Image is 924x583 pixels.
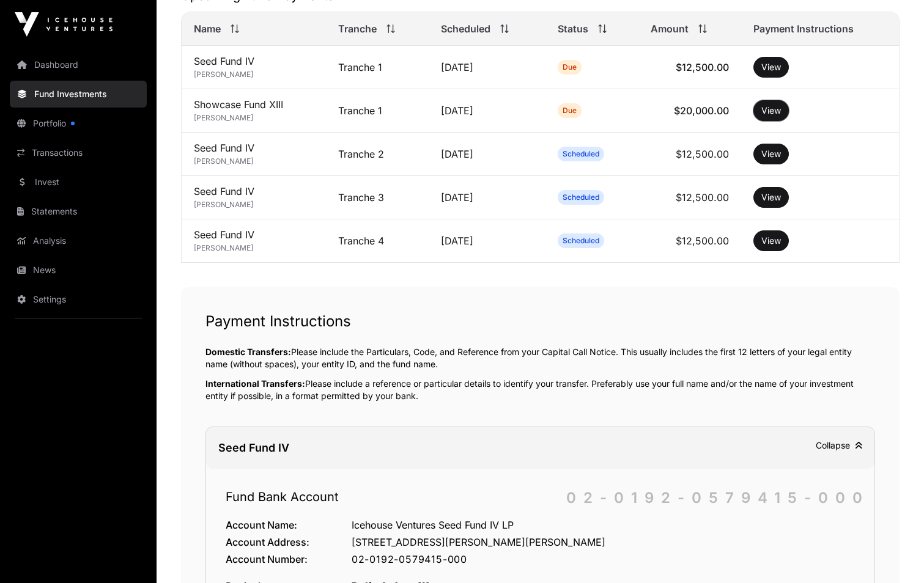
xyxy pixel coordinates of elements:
[10,51,147,78] a: Dashboard
[326,89,429,133] td: Tranche 1
[753,230,789,251] button: View
[10,286,147,313] a: Settings
[558,21,588,36] span: Status
[226,552,352,566] div: Account Number:
[15,12,113,37] img: Icehouse Ventures Logo
[352,552,855,566] div: 02-0192-0579415-000
[326,176,429,219] td: Tranche 3
[563,149,599,159] span: Scheduled
[753,21,854,36] span: Payment Instructions
[676,148,729,160] span: $12,500.00
[753,187,789,208] button: View
[10,227,147,254] a: Analysis
[753,57,789,78] button: View
[563,106,577,116] span: Due
[10,110,147,137] a: Portfolio
[429,46,545,89] td: [DATE]
[194,156,253,166] span: [PERSON_NAME]
[352,535,855,549] div: [STREET_ADDRESS][PERSON_NAME][PERSON_NAME]
[182,176,326,219] td: Seed Fund IV
[429,89,545,133] td: [DATE]
[429,176,545,219] td: [DATE]
[674,105,729,117] span: $20,000.00
[676,61,729,73] span: $12,500.00
[863,524,924,583] iframe: Chat Widget
[194,243,253,252] span: [PERSON_NAME]
[566,488,870,508] div: 02-0192-0579415-000
[338,21,377,36] span: Tranche
[205,346,291,357] span: Domestic Transfers:
[441,21,490,36] span: Scheduled
[816,440,862,450] span: Collapse
[205,378,875,402] p: Please include a reference or particular details to identify your transfer. Preferably use your f...
[194,113,253,122] span: [PERSON_NAME]
[753,144,789,164] button: View
[676,235,729,247] span: $12,500.00
[182,219,326,263] td: Seed Fund IV
[226,535,352,549] div: Account Address:
[429,219,545,263] td: [DATE]
[753,100,789,121] button: View
[10,198,147,225] a: Statements
[194,21,221,36] span: Name
[651,21,689,36] span: Amount
[563,236,599,246] span: Scheduled
[326,133,429,176] td: Tranche 2
[10,81,147,108] a: Fund Investments
[563,62,577,72] span: Due
[352,518,855,532] div: Icehouse Ventures Seed Fund IV LP
[326,219,429,263] td: Tranche 4
[563,193,599,202] span: Scheduled
[205,346,875,370] p: Please include the Particulars, Code, and Reference from your Capital Call Notice. This usually i...
[205,378,305,389] span: International Transfers:
[226,518,352,532] div: Account Name:
[205,312,875,331] h1: Payment Instructions
[218,439,289,457] div: Seed Fund IV
[182,46,326,89] td: Seed Fund IV
[194,70,253,79] span: [PERSON_NAME]
[429,133,545,176] td: [DATE]
[10,139,147,166] a: Transactions
[10,169,147,196] a: Invest
[194,200,253,209] span: [PERSON_NAME]
[182,89,326,133] td: Showcase Fund XIII
[676,191,729,204] span: $12,500.00
[226,488,855,505] h2: Fund Bank Account
[182,133,326,176] td: Seed Fund IV
[326,46,429,89] td: Tranche 1
[10,257,147,284] a: News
